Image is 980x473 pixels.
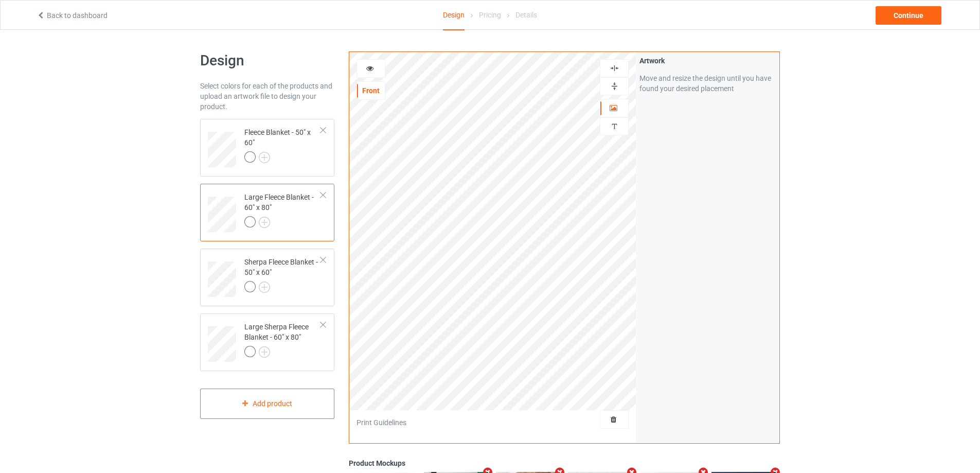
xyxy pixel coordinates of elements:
img: svg+xml;base64,PD94bWwgdmVyc2lvbj0iMS4wIiBlbmNvZGluZz0iVVRGLTgiPz4KPHN2ZyB3aWR0aD0iMjJweCIgaGVpZ2... [259,346,270,358]
div: Fleece Blanket - 50" x 60" [244,127,321,162]
div: Large Fleece Blanket - 60" x 80" [200,184,334,241]
div: Select colors for each of the products and upload an artwork file to design your product. [200,81,334,112]
div: Sherpa Fleece Blanket - 50" x 60" [200,249,334,306]
div: Design [443,1,465,30]
img: svg+xml;base64,PD94bWwgdmVyc2lvbj0iMS4wIiBlbmNvZGluZz0iVVRGLTgiPz4KPHN2ZyB3aWR0aD0iMjJweCIgaGVpZ2... [259,282,270,293]
div: Pricing [479,1,501,29]
div: Large Sherpa Fleece Blanket - 60" x 80" [200,313,334,371]
h1: Design [200,51,334,70]
img: svg+xml;base64,PD94bWwgdmVyc2lvbj0iMS4wIiBlbmNvZGluZz0iVVRGLTgiPz4KPHN2ZyB3aWR0aD0iMjJweCIgaGVpZ2... [259,217,270,228]
div: Large Sherpa Fleece Blanket - 60" x 80" [244,322,321,357]
div: Sherpa Fleece Blanket - 50" x 60" [244,257,321,292]
div: Fleece Blanket - 50" x 60" [200,119,334,177]
img: svg%3E%0A [610,81,619,91]
img: svg%3E%0A [610,121,619,131]
a: Back to dashboard [37,11,108,20]
div: Large Fleece Blanket - 60" x 80" [244,192,321,227]
div: Details [515,1,537,29]
div: Artwork [639,56,776,66]
div: Continue [876,6,941,25]
div: Move and resize the design until you have found your desired placement [639,73,776,94]
img: svg+xml;base64,PD94bWwgdmVyc2lvbj0iMS4wIiBlbmNvZGluZz0iVVRGLTgiPz4KPHN2ZyB3aWR0aD0iMjJweCIgaGVpZ2... [259,152,270,163]
div: Product Mockups [349,458,780,468]
div: Front [357,85,385,96]
div: Add product [200,389,334,419]
img: svg%3E%0A [610,63,619,73]
div: Print Guidelines [357,417,406,428]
